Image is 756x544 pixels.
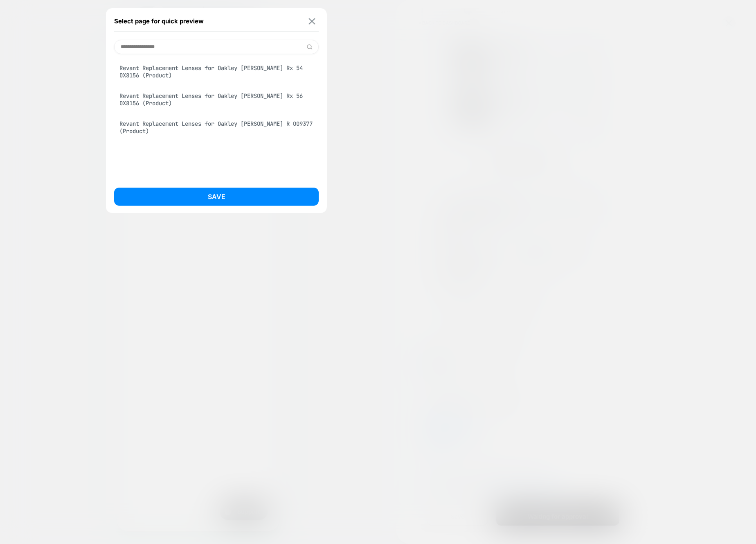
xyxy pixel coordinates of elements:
div: Revant Replacement Lenses for Oakley [PERSON_NAME] Rx 56 OX8156 (Product) [114,88,319,111]
iframe: Gorgias live chat messenger [99,474,154,496]
span: Select page for quick preview [114,17,204,25]
div: Revant Replacement Lenses for Oakley [PERSON_NAME] Rx 54 OX8156 (Product) [114,60,319,83]
div: Revant Replacement Lenses for Oakley [PERSON_NAME] R OO9377 (Product) [114,116,319,139]
img: edit [306,44,313,50]
button: Save [114,188,319,206]
img: close [309,18,315,24]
